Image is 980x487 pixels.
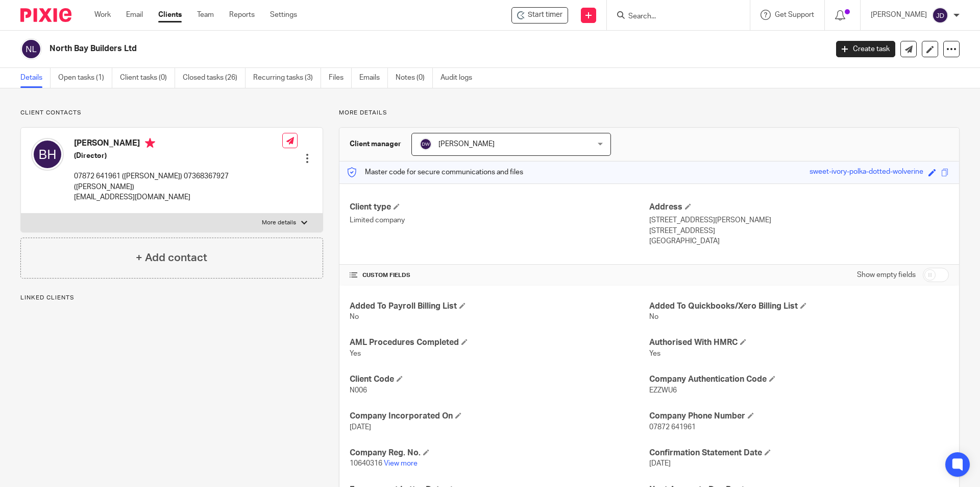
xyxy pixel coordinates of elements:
div: North Bay Builders Ltd [511,7,568,24]
a: Client tasks (0) [120,68,175,88]
h3: Client manager [350,139,401,149]
img: Pixie [20,8,71,22]
a: Audit logs [440,68,480,88]
a: Recurring tasks (3) [253,68,321,88]
a: Closed tasks (26) [183,68,246,88]
a: View more [384,460,418,467]
h2: North Bay Builders Ltd [50,43,667,54]
p: Limited company [350,215,649,225]
span: 07872 641961 [649,424,696,431]
p: Linked clients [20,294,323,302]
p: 07872 641961 ([PERSON_NAME]) 07368367927 ([PERSON_NAME]) [74,171,282,192]
p: More details [262,219,296,227]
h4: Company Incorporated On [350,411,649,422]
a: Work [94,10,111,20]
a: Details [20,68,51,88]
p: [EMAIL_ADDRESS][DOMAIN_NAME] [74,192,282,202]
p: [PERSON_NAME] [871,10,927,20]
h4: Confirmation Statement Date [649,448,949,458]
span: EZZWU6 [649,387,677,394]
h4: Added To Payroll Billing List [350,301,649,312]
h4: AML Procedures Completed [350,337,649,348]
h4: Authorised With HMRC [649,337,949,348]
h4: [PERSON_NAME] [74,138,282,151]
h4: CUSTOM FIELDS [350,271,649,280]
img: svg%3E [20,38,42,60]
span: No [350,313,359,320]
input: Search [627,12,719,21]
p: [GEOGRAPHIC_DATA] [649,236,949,246]
label: Show empty fields [857,270,916,280]
a: Emails [359,68,388,88]
h4: Client Code [350,374,649,385]
h5: (Director) [74,151,282,161]
h4: Client type [350,202,649,213]
span: Yes [649,350,660,357]
h4: Added To Quickbooks/Xero Billing List [649,301,949,312]
a: Email [126,10,143,20]
span: N006 [350,387,367,394]
img: svg%3E [31,138,64,171]
span: [PERSON_NAME] [438,141,495,148]
p: [STREET_ADDRESS][PERSON_NAME] [649,215,949,225]
span: Get Support [775,11,814,18]
h4: Company Phone Number [649,411,949,422]
a: Settings [270,10,297,20]
span: [DATE] [350,424,371,431]
a: Create task [836,41,895,57]
a: Open tasks (1) [58,68,112,88]
img: svg%3E [420,138,432,150]
h4: Company Reg. No. [350,448,649,458]
span: 10640316 [350,460,382,467]
span: Yes [350,350,361,357]
h4: Address [649,202,949,213]
a: Files [329,68,352,88]
a: Reports [229,10,255,20]
p: [STREET_ADDRESS] [649,226,949,236]
div: sweet-ivory-polka-dotted-wolverine [810,167,923,178]
p: Client contacts [20,109,323,117]
h4: Company Authentication Code [649,374,949,385]
i: Primary [145,138,155,148]
img: svg%3E [932,7,948,24]
a: Team [197,10,214,20]
p: More details [339,109,960,117]
span: [DATE] [649,460,671,467]
span: No [649,313,658,320]
p: Master code for secure communications and files [347,167,523,177]
span: Start timer [528,10,562,20]
h4: + Add contact [136,250,207,266]
a: Notes (0) [396,68,433,88]
a: Clients [158,10,182,20]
